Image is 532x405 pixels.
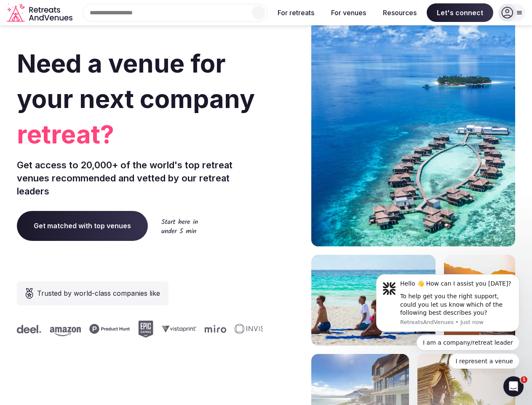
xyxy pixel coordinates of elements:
span: Let's connect [427,3,493,22]
iframe: Intercom live chat [503,376,524,397]
button: For venues [324,3,373,22]
span: Need a venue for your next company [17,48,255,114]
svg: Retreats and Venues company logo [7,3,74,22]
svg: Miro company logo [198,325,219,333]
span: Trusted by world-class companies like [37,288,160,298]
span: retreat? [17,116,263,152]
img: Start here in under 5 min [161,219,198,233]
img: woman sitting in back of truck with camels [444,255,515,346]
svg: Epic Games company logo [131,321,146,337]
a: Get matched with top venues [17,211,148,240]
iframe: Intercom notifications message [364,267,532,374]
p: Get access to 20,000+ of the world's top retreat venues recommended and vetted by our retreat lea... [17,159,263,197]
svg: Vistaprint company logo [155,325,189,332]
button: For retreats [271,3,321,22]
svg: Invisible company logo [227,324,274,334]
img: yoga on tropical beach [311,255,436,346]
svg: Deel company logo [10,325,34,333]
a: Visit the homepage [7,3,74,22]
button: Resources [376,3,423,22]
span: 1 [521,376,527,383]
